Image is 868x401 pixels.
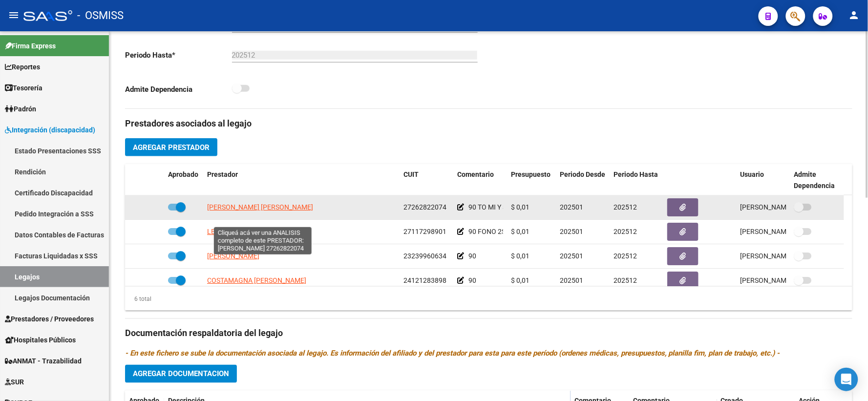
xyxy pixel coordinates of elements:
[5,377,24,387] span: SUR
[511,252,529,260] span: $ 0,01
[77,5,124,26] span: - OSMISS
[614,228,637,235] span: 202512
[400,164,453,196] datatable-header-cell: CUIT
[511,228,529,235] span: $ 0,01
[133,143,210,152] span: Agregar Prestador
[468,276,476,284] span: 90
[207,228,281,235] span: LEYER [PERSON_NAME]
[403,252,446,260] span: 23239960634
[5,83,42,93] span: Tesorería
[511,170,550,178] span: Presupuesto
[125,50,232,61] p: Periodo Hasta
[468,228,534,235] span: 90 FONO 2SS LU Y JU
[614,203,637,211] span: 202512
[125,294,151,304] div: 6 total
[835,368,858,391] div: Open Intercom Messenger
[403,170,419,178] span: CUIT
[403,276,446,284] span: 24121283898
[741,228,817,235] span: [PERSON_NAME] [DATE]
[610,164,663,196] datatable-header-cell: Periodo Hasta
[560,252,583,260] span: 202501
[741,276,817,284] span: [PERSON_NAME] [DATE]
[207,203,313,211] span: [PERSON_NAME] [PERSON_NAME]
[207,276,306,284] span: COSTAMAGNA [PERSON_NAME]
[5,335,76,345] span: Hospitales Públicos
[125,117,852,130] h3: Prestadores asociados al legajo
[556,164,610,196] datatable-header-cell: Periodo Desde
[207,170,238,178] span: Prestador
[403,228,446,235] span: 27117298901
[403,203,446,211] span: 27262822074
[125,349,780,358] i: - En este fichero se sube la documentación asociada al legajo. Es información del afiliado y del ...
[560,203,583,211] span: 202501
[560,170,605,178] span: Periodo Desde
[457,170,494,178] span: Comentario
[614,170,658,178] span: Periodo Hasta
[848,9,860,21] mat-icon: person
[560,276,583,284] span: 202501
[741,203,817,211] span: [PERSON_NAME] [DATE]
[5,125,95,135] span: Integración (discapacidad)
[133,370,229,379] span: Agregar Documentacion
[203,164,400,196] datatable-header-cell: Prestador
[790,164,844,196] datatable-header-cell: Admite Dependencia
[5,314,94,324] span: Prestadores / Proveedores
[125,84,232,95] p: Admite Dependencia
[741,170,764,178] span: Usuario
[5,41,56,51] span: Firma Express
[794,170,835,190] span: Admite Dependencia
[737,164,790,196] datatable-header-cell: Usuario
[125,365,237,383] button: Agregar Documentacion
[207,252,259,260] span: [PERSON_NAME]
[560,228,583,235] span: 202501
[468,252,476,260] span: 90
[5,356,82,366] span: ANMAT - Trazabilidad
[8,9,20,21] mat-icon: menu
[468,203,511,211] span: 90 TO MI Y SA
[511,276,529,284] span: $ 0,01
[5,104,36,114] span: Padrón
[125,327,852,340] h3: Documentación respaldatoria del legajo
[741,252,817,260] span: [PERSON_NAME] [DATE]
[453,164,507,196] datatable-header-cell: Comentario
[164,164,203,196] datatable-header-cell: Aprobado
[507,164,556,196] datatable-header-cell: Presupuesto
[614,252,637,260] span: 202512
[511,203,529,211] span: $ 0,01
[5,62,40,72] span: Reportes
[614,276,637,284] span: 202512
[125,138,217,156] button: Agregar Prestador
[168,170,198,178] span: Aprobado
